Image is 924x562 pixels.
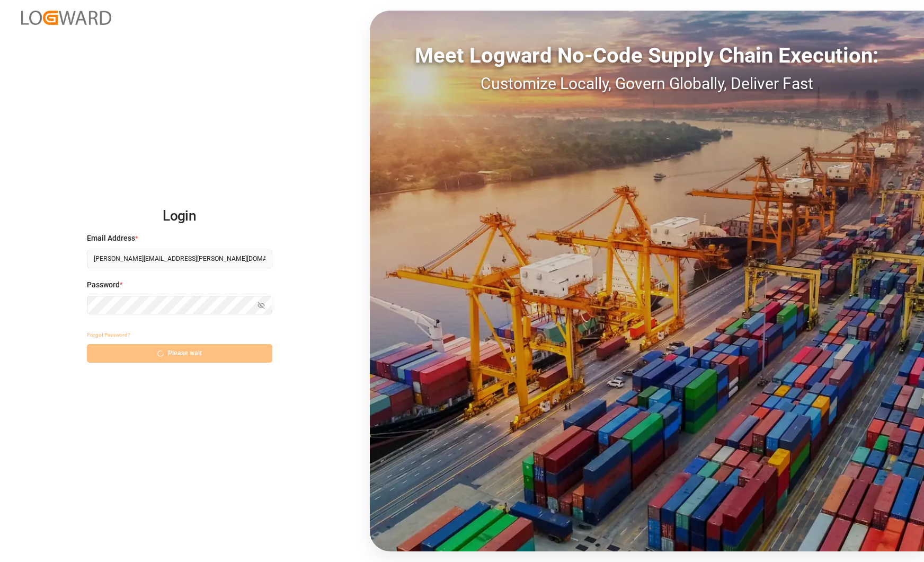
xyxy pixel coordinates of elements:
[21,11,111,25] img: Logward_new_orange.png
[87,199,272,233] h2: Login
[370,40,924,72] div: Meet Logward No-Code Supply Chain Execution:
[370,72,924,95] div: Customize Locally, Govern Globally, Deliver Fast
[87,233,135,244] span: Email Address
[87,279,120,291] span: Password
[87,250,272,268] input: Enter your email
